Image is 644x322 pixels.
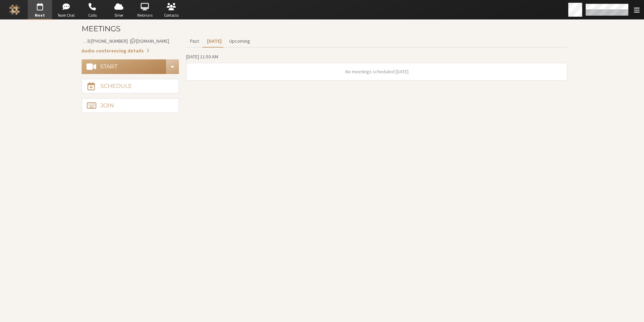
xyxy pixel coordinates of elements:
[186,52,567,85] section: Today's Meetings
[72,38,169,44] span: Copy my meeting room link
[82,59,166,74] button: Start
[100,83,132,89] div: Schedule
[54,13,78,18] span: Team Chat
[225,35,254,47] button: Upcoming
[203,35,225,47] button: [DATE]
[186,35,203,47] button: Past
[345,68,408,75] span: No meetings scheduled [DATE]
[82,38,179,55] section: Account details
[82,79,179,93] button: Schedule
[28,13,52,18] span: Meet
[100,103,114,108] div: Join
[80,13,105,18] span: Calls
[107,13,131,18] span: Drive
[100,64,117,69] div: Start
[82,38,169,45] button: Copy my meeting room linkCopy my meeting room link
[159,13,183,18] span: Contacts
[82,47,149,55] button: Audio conferencing details
[82,25,567,33] h3: Meetings
[9,5,20,15] img: Iotum
[186,53,218,60] span: [DATE] 11:50 AM
[627,304,639,317] iframe: Chat
[133,13,157,18] span: Webinars
[166,59,179,74] button: Start conference options
[82,98,179,113] button: Join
